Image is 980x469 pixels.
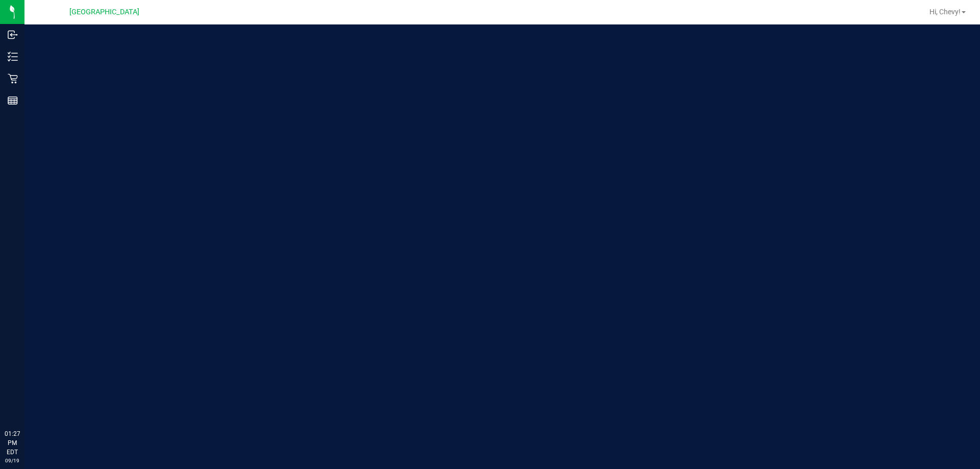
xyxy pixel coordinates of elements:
inline-svg: Inventory [8,52,18,62]
inline-svg: Retail [8,73,18,84]
span: Hi, Chevy! [929,8,961,16]
inline-svg: Inbound [8,30,18,40]
p: 09/19 [5,457,20,464]
span: [GEOGRAPHIC_DATA] [69,8,139,16]
inline-svg: Reports [8,95,18,106]
p: 01:27 PM EDT [5,429,20,457]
